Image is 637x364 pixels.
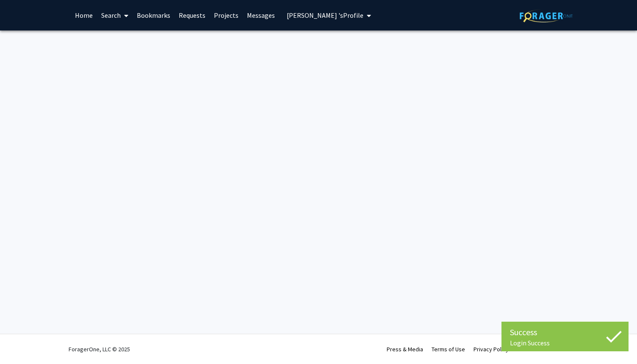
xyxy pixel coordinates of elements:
img: ForagerOne Logo [520,9,573,22]
a: Terms of Use [432,345,465,353]
a: Privacy Policy [474,345,509,353]
a: Projects [210,0,243,30]
a: Bookmarks [133,0,174,30]
a: Messages [243,0,279,30]
span: [PERSON_NAME] 's Profile [287,11,363,19]
div: ForagerOne, LLC © 2025 [69,334,130,364]
div: Login Success [510,339,620,347]
a: Search [97,0,133,30]
a: Press & Media [387,345,423,353]
a: Home [71,0,97,30]
a: Requests [174,0,210,30]
div: Success [510,326,620,339]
